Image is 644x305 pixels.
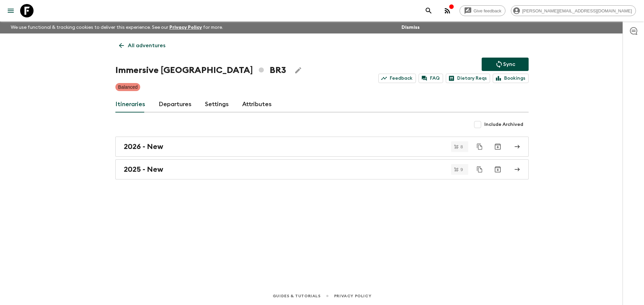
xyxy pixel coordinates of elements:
button: Archive [491,163,504,176]
button: Sync adventure departures to the booking engine [482,58,529,71]
h2: 2026 - New [124,142,163,151]
h2: 2025 - New [124,165,163,174]
a: Give feedback [460,5,505,16]
p: All adventures [128,42,165,50]
a: Guides & Tutorials [273,292,321,300]
h1: Immersive [GEOGRAPHIC_DATA] BR3 [115,64,286,77]
a: Dietary Reqs [446,74,490,83]
a: 2025 - New [115,159,529,179]
span: Include Archived [484,121,523,128]
div: [PERSON_NAME][EMAIL_ADDRESS][DOMAIN_NAME] [511,5,636,16]
a: Feedback [378,74,416,83]
button: Duplicate [474,163,486,175]
a: All adventures [115,39,169,52]
a: Itineraries [115,96,145,112]
span: 8 [457,145,467,149]
a: Privacy Policy [169,25,202,30]
span: 9 [457,167,467,172]
a: Privacy Policy [334,292,371,300]
button: Duplicate [474,141,486,153]
a: Bookings [493,74,529,83]
button: Dismiss [400,23,421,32]
a: Settings [205,96,229,112]
button: Edit Adventure Title [291,64,305,77]
button: menu [4,4,17,17]
span: [PERSON_NAME][EMAIL_ADDRESS][DOMAIN_NAME] [519,8,636,13]
p: We use functional & tracking cookies to deliver this experience. See our for more. [8,21,226,33]
p: Sync [503,60,515,68]
span: Give feedback [470,8,505,13]
button: search adventures [422,4,435,17]
p: Balanced [118,84,138,90]
a: Attributes [242,96,272,112]
a: Departures [159,96,192,112]
button: Archive [491,140,504,153]
a: 2026 - New [115,137,529,157]
a: FAQ [419,74,443,83]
